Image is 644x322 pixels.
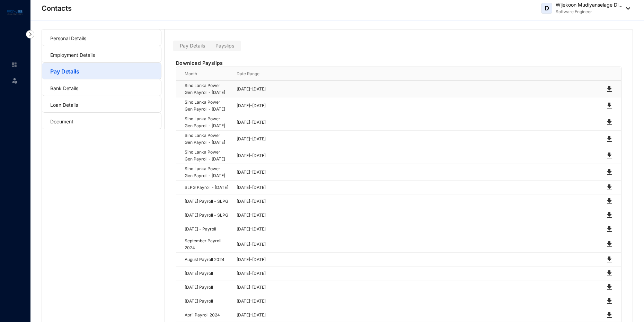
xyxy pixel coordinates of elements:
p: [DATE] - [DATE] [237,119,597,126]
p: SLPG Payroll - [DATE] [185,184,228,191]
p: Sino Lanka Power Gen Payroll - [DATE] [185,132,228,146]
img: download-black.71b825375326cd126c6e7206129a6cc1.svg [605,225,614,233]
p: [DATE] - [DATE] [237,284,597,291]
p: [DATE] - [DATE] [237,86,597,93]
p: [DATE] - [DATE] [237,226,597,233]
p: [DATE] - [DATE] [237,312,597,319]
p: [DATE] Payroll [185,284,228,291]
a: Personal Details [50,35,86,41]
img: download-black.71b825375326cd126c6e7206129a6cc1.svg [605,211,614,219]
p: [DATE] - [DATE] [237,136,597,142]
p: [DATE] - Payroll [185,226,228,233]
p: Sino Lanka Power Gen Payroll - [DATE] [185,99,228,113]
th: Date Range [228,67,597,81]
img: download-black.71b825375326cd126c6e7206129a6cc1.svg [605,197,614,206]
a: Bank Details [50,85,78,91]
p: September Payroll 2024 [185,237,228,251]
p: Contacts [42,3,72,13]
p: [DATE] - [DATE] [237,212,597,219]
img: download-black.71b825375326cd126c6e7206129a6cc1.svg [605,118,614,127]
p: Sino Lanka Power Gen Payroll - [DATE] [185,149,228,163]
th: Month [176,67,228,81]
a: Document [50,119,73,124]
img: download-black.71b825375326cd126c6e7206129a6cc1.svg [605,183,614,192]
p: [DATE] - [DATE] [237,256,597,263]
p: [DATE] - [DATE] [237,102,597,109]
p: [DATE] - [DATE] [237,184,597,191]
img: download-black.71b825375326cd126c6e7206129a6cc1.svg [605,311,614,319]
a: Pay Details [50,68,79,75]
span: D [545,5,549,11]
p: [DATE] - [DATE] [237,270,597,277]
p: April Payroll 2024 [185,312,228,319]
img: download-black.71b825375326cd126c6e7206129a6cc1.svg [605,255,614,264]
p: [DATE] - [DATE] [237,169,597,176]
p: Download Payslips [176,60,621,67]
p: [DATE] Payroll - SLPG [185,198,228,205]
img: download-black.71b825375326cd126c6e7206129a6cc1.svg [605,269,614,278]
img: home-unselected.a29eae3204392db15eaf.svg [11,62,17,68]
p: Sino Lanka Power Gen Payroll - [DATE] [185,115,228,129]
img: download-black.71b825375326cd126c6e7206129a6cc1.svg [605,135,614,143]
img: download-black.71b825375326cd126c6e7206129a6cc1.svg [605,151,614,160]
img: download-black.71b825375326cd126c6e7206129a6cc1.svg [605,85,614,93]
img: dropdown-black.8e83cc76930a90b1a4fdb6d089b7bf3a.svg [623,7,630,10]
p: Sino Lanka Power Gen Payroll - [DATE] [185,165,228,179]
img: leave-unselected.2934df6273408c3f84d9.svg [11,77,18,84]
p: [DATE] - [DATE] [237,298,597,305]
img: download-black.71b825375326cd126c6e7206129a6cc1.svg [605,297,614,305]
p: Wijekoon Mudiyanselage Di... [556,1,623,8]
span: Payslips [215,43,234,49]
p: [DATE] - [DATE] [237,241,597,248]
img: nav-icon-right.af6afadce00d159da59955279c43614e.svg [26,30,34,38]
a: Loan Details [50,102,78,108]
li: Home [6,58,22,72]
p: [DATE] Payroll [185,298,228,305]
p: Software Engineer [556,8,623,15]
img: download-black.71b825375326cd126c6e7206129a6cc1.svg [605,168,614,176]
a: Employment Details [50,52,95,58]
img: logo [7,8,23,16]
p: [DATE] - [DATE] [237,152,597,159]
p: Sino Lanka Power Gen Payroll - [DATE] [185,82,228,96]
img: download-black.71b825375326cd126c6e7206129a6cc1.svg [605,102,614,110]
p: [DATE] Payroll [185,270,228,277]
p: [DATE] - [DATE] [237,198,597,205]
img: download-black.71b825375326cd126c6e7206129a6cc1.svg [605,240,614,249]
p: [DATE] Payroll - SLPG [185,212,228,219]
span: Pay Details [180,43,205,49]
img: download-black.71b825375326cd126c6e7206129a6cc1.svg [605,283,614,291]
p: August Payroll 2024 [185,256,228,263]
